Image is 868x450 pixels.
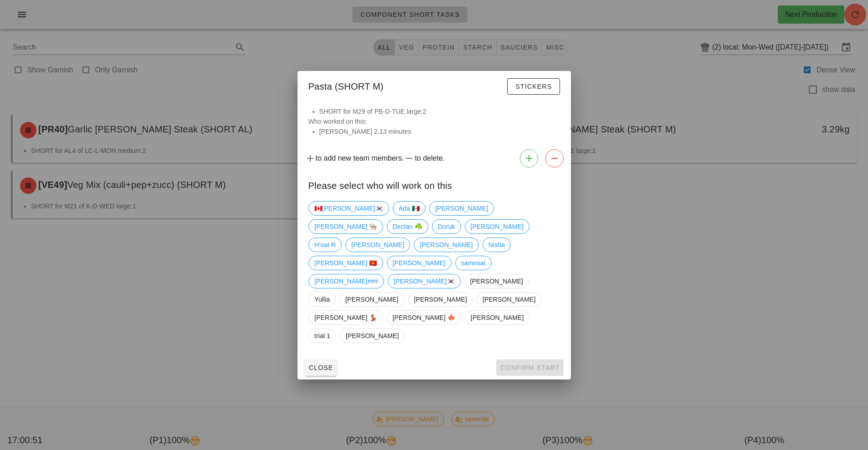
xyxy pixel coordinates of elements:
span: [PERSON_NAME] [435,202,488,215]
span: Yullia [314,293,330,306]
span: [PERSON_NAME] 🇻🇳 [314,256,377,270]
span: [PERSON_NAME]### [314,274,378,288]
span: Declan ☘️ [392,220,422,233]
div: Pasta (SHORT M) [298,71,571,99]
span: [PERSON_NAME] [392,256,445,270]
span: [PERSON_NAME] [420,238,473,252]
span: Ada 🇲🇽 [398,202,419,215]
span: [PERSON_NAME] [470,220,523,233]
button: Close [305,359,337,376]
button: Stickers [507,78,560,95]
span: trial 1 [314,329,330,343]
span: sammiat [461,256,485,270]
span: 🇨🇦[PERSON_NAME]🇰🇷 [314,202,383,215]
li: SHORT for M29 of PB-D-TUE large:2 [319,106,560,116]
span: Close [308,364,334,371]
li: [PERSON_NAME] 2.13 minutes [319,126,560,137]
span: H'oat R [314,238,336,252]
span: [PERSON_NAME] [345,329,398,343]
span: [PERSON_NAME] [345,293,398,306]
span: [PERSON_NAME] 🍁 [392,311,455,324]
span: Stickers [515,83,552,90]
span: [PERSON_NAME] [471,311,524,324]
span: [PERSON_NAME] [482,293,535,306]
div: to add new team members. to delete. [298,146,571,171]
span: [PERSON_NAME] 💃🏽 [314,311,377,324]
span: Nisha [488,238,504,252]
div: Who worked on this: [298,106,571,146]
span: [PERSON_NAME] [414,293,467,306]
span: [PERSON_NAME] [351,238,404,252]
span: Doruk [437,220,455,233]
div: Please select who will work on this [298,171,571,197]
span: [PERSON_NAME] 👨🏼‍🍳 [314,220,377,233]
span: [PERSON_NAME]🇰🇷 [394,274,455,288]
span: [PERSON_NAME] [470,274,523,288]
